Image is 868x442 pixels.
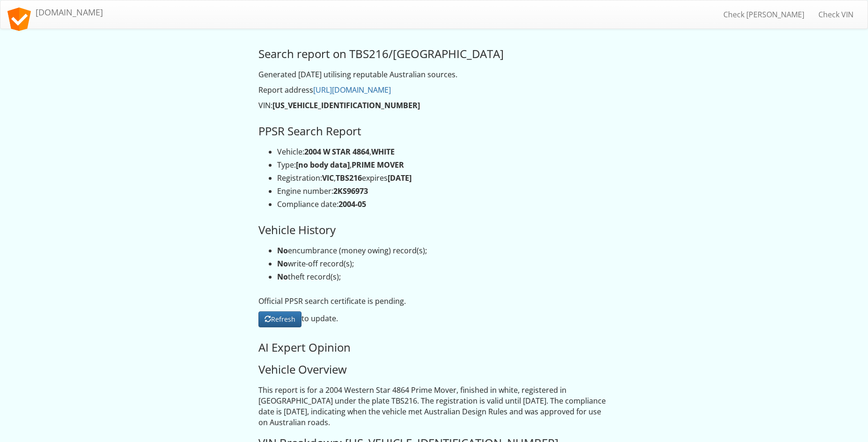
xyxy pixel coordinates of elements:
strong: [US_VEHICLE_IDENTIFICATION_NUMBER] [272,100,420,110]
li: write-off record(s); [277,258,610,269]
h3: PPSR Search Report [258,125,610,137]
a: Refresh [258,311,302,327]
h3: Search report on TBS216/[GEOGRAPHIC_DATA] [258,48,610,60]
strong: 2004-05 [338,199,366,209]
strong: [no body data] [296,160,350,170]
p: VIN: [258,100,610,111]
a: [DOMAIN_NAME] [0,0,110,24]
strong: PRIME MOVER [352,160,404,170]
strong: 2KS96973 [333,186,368,196]
li: theft record(s); [277,272,610,282]
strong: TBS216 [336,173,362,183]
strong: [DATE] [388,173,412,183]
p: Report address [258,85,610,96]
a: Check [PERSON_NAME] [716,3,811,26]
strong: 2004 W STAR 4864 [304,147,369,157]
h3: Vehicle History [258,224,610,236]
p: Generated [DATE] utilising reputable Australian sources. [258,69,610,80]
strong: No [277,258,288,269]
strong: No [277,272,288,282]
a: Check VIN [811,3,861,26]
strong: WHITE [371,147,395,157]
li: Type: , [277,160,610,170]
a: [URL][DOMAIN_NAME] [313,85,391,95]
li: Registration: , expires [277,173,610,184]
li: Engine number: [277,186,610,197]
p: Official PPSR search certificate is pending. [258,296,610,307]
h3: AI Expert Opinion [258,341,610,354]
li: Compliance date: [277,199,610,210]
img: logo.svg [7,7,31,31]
li: Vehicle: , [277,147,610,157]
strong: No [277,245,288,256]
li: encumbrance (money owing) record(s); [277,245,610,256]
p: to update. [258,311,610,327]
p: This report is for a 2004 Western Star 4864 Prime Mover, finished in white, registered in [GEOGRA... [258,385,610,427]
strong: VIC [322,173,334,183]
h3: Vehicle Overview [258,363,610,376]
